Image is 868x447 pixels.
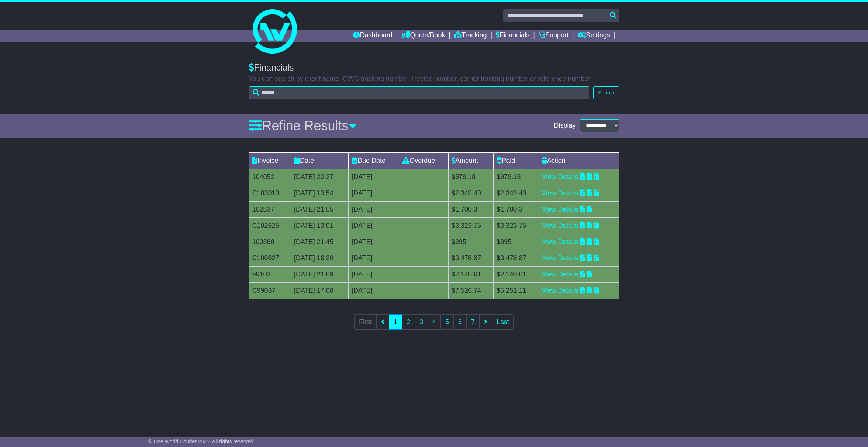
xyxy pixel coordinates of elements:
[249,152,291,169] td: Invoice
[494,250,539,266] td: $3,478.87
[348,282,399,299] td: [DATE]
[428,314,441,330] a: 4
[449,152,494,169] td: Amount
[348,266,399,282] td: [DATE]
[542,271,578,278] a: View Details
[542,238,578,245] a: View Details
[454,30,487,42] a: Tracking
[291,234,349,250] td: [DATE] 21:45
[494,185,539,201] td: $2,349.49
[348,201,399,217] td: [DATE]
[494,282,539,299] td: $5,251.11
[348,152,399,169] td: Due Date
[539,152,619,169] td: Action
[389,314,402,330] a: 1
[449,169,494,185] td: $979.18
[348,217,399,234] td: [DATE]
[249,266,291,282] td: 99103
[249,169,291,185] td: 104052
[348,169,399,185] td: [DATE]
[291,152,349,169] td: Date
[249,234,291,250] td: 100868
[249,217,291,234] td: C102625
[449,201,494,217] td: $1,700.3
[494,217,539,234] td: $3,323.75
[449,217,494,234] td: $3,323.75
[291,250,349,266] td: [DATE] 16:20
[348,234,399,250] td: [DATE]
[542,173,578,180] a: View Details
[148,439,255,444] span: © One World Courier 2025. All rights reserved.
[578,30,610,42] a: Settings
[291,282,349,299] td: [DATE] 17:08
[291,217,349,234] td: [DATE] 13:01
[494,152,539,169] td: Paid
[593,86,619,99] button: Search
[449,250,494,266] td: $3,478.87
[249,185,291,201] td: C103919
[249,118,357,133] a: Refine Results
[249,62,619,73] div: Financials
[353,30,392,42] a: Dashboard
[249,250,291,266] td: C100827
[440,314,454,330] a: 5
[466,314,480,330] a: 7
[399,152,449,169] td: Overdue
[449,282,494,299] td: $7,526.74
[494,234,539,250] td: $895
[249,75,619,83] p: You can search by client name, OWC tracking number, invoice number, carrier tracking number or re...
[453,314,467,330] a: 6
[402,314,415,330] a: 2
[449,185,494,201] td: $2,349.49
[249,201,291,217] td: 102837
[449,266,494,282] td: $2,140.61
[542,254,578,262] a: View Details
[496,30,529,42] a: Financials
[249,282,291,299] td: C99037
[291,201,349,217] td: [DATE] 21:55
[539,30,568,42] a: Support
[494,266,539,282] td: $2,140.61
[291,266,349,282] td: [DATE] 21:09
[348,185,399,201] td: [DATE]
[554,122,575,130] span: Display
[494,169,539,185] td: $979.18
[401,30,445,42] a: Quote/Book
[494,201,539,217] td: $1,700.3
[542,287,578,294] a: View Details
[542,189,578,197] a: View Details
[291,185,349,201] td: [DATE] 13:54
[348,250,399,266] td: [DATE]
[415,314,428,330] a: 3
[542,206,578,213] a: View Details
[492,314,514,330] a: Last
[449,234,494,250] td: $895
[291,169,349,185] td: [DATE] 20:27
[542,222,578,229] a: View Details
